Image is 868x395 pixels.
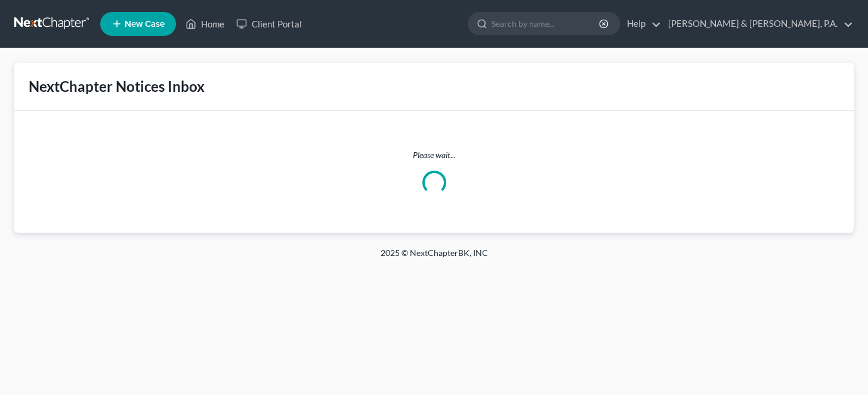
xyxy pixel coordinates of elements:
input: Search by name... [492,13,601,35]
div: 2025 © NextChapterBK, INC [94,247,774,269]
p: Please wait... [24,149,844,161]
a: Home [180,13,230,35]
a: [PERSON_NAME] & [PERSON_NAME], P.A. [662,13,853,35]
span: New Case [125,20,165,29]
a: Help [621,13,661,35]
div: NextChapter Notices Inbox [29,77,839,96]
a: Client Portal [230,13,308,35]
